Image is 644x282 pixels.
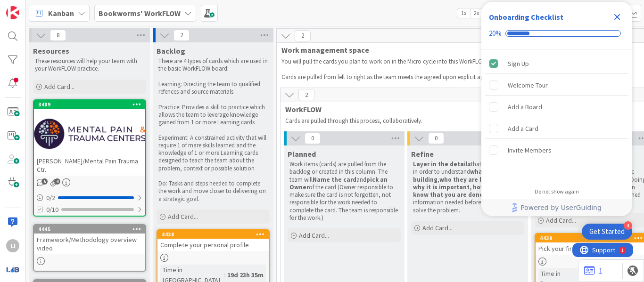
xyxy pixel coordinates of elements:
div: Add a Card [508,123,538,134]
div: Add a Board [508,101,542,113]
span: 2 [173,30,190,41]
span: Planned [288,149,316,159]
div: Get Started [589,227,625,236]
p: These resources will help your team with your WorkFLOW practice. [35,57,144,73]
p: that the team needs in order to understand , and other information needed before starting to solv... [413,161,522,214]
a: 4445Framework/Methodology overview video [33,224,146,272]
div: Sign Up [508,58,529,69]
span: 0 / 2 [46,193,55,203]
span: Add Card... [546,216,576,225]
b: Bookworms' WorkFLOW [99,8,181,18]
div: 3409[PERSON_NAME]/Mental Pain Trauma Ctr. [34,100,145,176]
span: Support [20,1,43,13]
span: Refine [411,149,434,159]
div: 4438Complete your personal profile [157,230,269,251]
div: Checklist items [481,49,632,182]
div: Open Get Started checklist, remaining modules: 4 [582,224,632,240]
div: [PERSON_NAME]/Mental Pain Trauma Ctr. [34,155,145,176]
span: Powered by UserGuiding [520,202,602,213]
span: Resources [33,46,69,56]
span: 0 [428,133,444,144]
strong: Layer in the details [413,160,471,168]
div: 3409 [34,100,145,109]
div: Close Checklist [610,9,625,24]
div: 4445 [34,225,145,234]
div: Footer [481,199,632,216]
strong: what they are building [413,168,513,183]
div: 4445Framework/Methodology overview video [34,225,145,254]
div: 4438 [162,231,269,238]
div: 4438 [157,230,269,239]
span: Backlog [157,46,185,56]
div: 1 [49,4,51,11]
div: Checklist Container [481,2,632,216]
a: Powered by UserGuiding [486,199,627,216]
span: 0/10 [46,205,58,215]
img: Visit kanbanzone.com [6,6,19,19]
div: Do not show again [535,188,579,195]
a: 3409[PERSON_NAME]/Mental Pain Trauma Ctr.0/20/10 [33,99,146,217]
div: Framework/Methodology overview video [34,234,145,254]
p: There are 4 types of cards which are used in the basic WorkFLOW board: [158,57,268,73]
p: Practice: Provides a skill to practice which allows the team to leverage knowledge gained from 1 ... [158,104,268,127]
div: 4445 [38,226,145,233]
strong: pick an Owner [289,176,389,191]
span: 5 [41,178,48,185]
span: Add Card... [168,212,198,221]
p: Experiment: A constrained activity that will require 1 of mare skills learned and the knowledge o... [158,134,268,172]
span: : [223,270,225,280]
div: 4 [624,221,632,230]
p: Do: Tasks and steps needed to complete the work and move closer to delivering on a strategic goal. [158,180,268,203]
span: 2x [470,8,483,18]
div: 3409 [38,101,145,108]
span: 0 [305,133,321,144]
span: Add Card... [44,82,74,91]
div: Welcome Tour [508,80,548,91]
span: 8 [50,30,66,41]
strong: who they are building it for, why it is important, how will you know that you are done [413,176,523,199]
div: Complete your personal profile [157,239,269,251]
div: Add a Board is incomplete. [485,97,628,117]
div: 19d 23h 35m [225,270,266,280]
div: 0/2 [34,192,145,204]
strong: Name the card [313,176,356,184]
div: 20% [489,29,502,38]
a: 1 [584,265,603,276]
p: Learning: Directing the team to qualified refences and source materials [158,81,268,96]
div: LI [6,239,19,252]
div: Add a Card is incomplete. [485,118,628,139]
span: 4 [54,178,60,185]
span: 1x [457,8,470,18]
div: Sign Up is complete. [485,53,628,74]
div: Invite Members is incomplete. [485,140,628,161]
span: Add Card... [299,231,329,240]
span: 2 [298,89,314,100]
img: avatar [6,263,19,276]
div: Welcome Tour is incomplete. [485,75,628,96]
p: Work items (cards) are pulled from the backlog or created in this column. The team will and of th... [289,161,399,222]
span: 2 [295,30,311,41]
div: Invite Members [508,145,552,156]
div: Onboarding Checklist [489,11,563,23]
span: Add Card... [422,224,453,232]
span: Kanban [48,8,74,19]
div: Checklist progress: 20% [489,29,625,38]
